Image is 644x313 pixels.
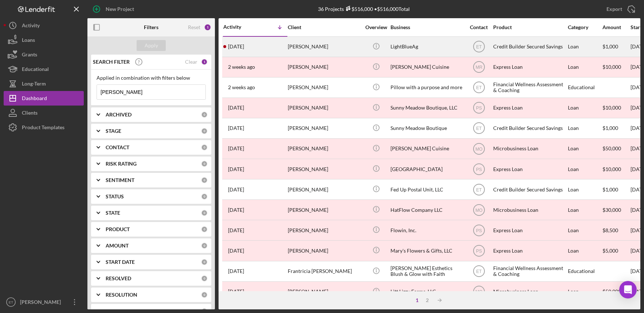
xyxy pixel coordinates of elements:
div: 0 [201,193,208,200]
div: 2 [422,297,432,303]
a: Loans [4,33,84,47]
text: MO [475,289,482,294]
span: $1,000 [602,186,618,193]
div: Express Loan [493,58,566,77]
div: [PERSON_NAME] [288,58,361,77]
div: [PERSON_NAME] [288,37,361,56]
div: 0 [201,144,208,151]
div: 0 [201,226,208,233]
button: Apply [137,40,166,51]
div: Clients [22,106,38,122]
text: MO [475,146,482,151]
div: $10,000 [602,159,630,179]
div: Educational [568,262,602,281]
a: Clients [4,106,84,120]
text: PS [476,228,482,233]
button: Grants [4,47,84,62]
b: RISK RATING [106,161,137,167]
div: Applied in combination with filters below [97,75,206,81]
div: $8,500 [602,221,630,240]
div: [PERSON_NAME] Cuisine [390,58,463,77]
div: Loan [568,159,602,179]
div: Loans [22,33,35,49]
div: Loan [568,282,602,301]
div: Grants [22,47,37,64]
div: Product Templates [22,120,64,136]
button: New Project [87,2,141,16]
div: Long-Term [22,76,46,93]
time: 2025-06-24 23:26 [228,105,244,111]
div: [PERSON_NAME] [288,78,361,97]
button: Long-Term [4,76,84,91]
div: 0 [201,161,208,167]
div: [PERSON_NAME] [288,139,361,158]
b: CONTACT [106,144,129,150]
div: [PERSON_NAME] [288,200,361,219]
div: Litt Lizzy Farms, LLC [390,282,463,301]
time: 2024-10-11 14:08 [228,207,244,213]
div: $30,000 [602,200,630,219]
time: 2025-06-01 18:23 [228,146,244,151]
text: ET [476,269,482,274]
div: Overview [362,24,390,30]
button: Activity [4,18,84,33]
div: Credit Builder Secured Savings [493,37,566,56]
text: ET [476,44,482,49]
b: AMOUNT [106,243,129,249]
div: Mary's Flowers & Gifts, LLC [390,241,463,260]
text: MR [475,65,482,70]
div: Financial Wellness Assessment & Coaching [493,78,566,97]
div: Activity [22,18,40,35]
div: 1 [412,297,422,303]
div: [PERSON_NAME] [18,295,66,311]
div: [PERSON_NAME] [288,119,361,138]
div: Activity [223,24,255,30]
b: RESOLVED [106,276,131,281]
div: $516,000 [344,6,373,12]
div: [PERSON_NAME] Cuisine [390,139,463,158]
div: Educational [22,62,49,78]
time: 2025-09-18 18:40 [228,44,244,49]
div: Pillow with a purpose and more [390,78,463,97]
button: Product Templates [4,120,84,135]
div: Loan [568,241,602,260]
div: Reset [188,24,200,30]
div: [PERSON_NAME] [288,221,361,240]
div: Client [288,24,361,30]
div: Clear [185,59,197,65]
div: Financial Wellness Assessment & Coaching [493,262,566,281]
b: Filters [144,24,158,30]
div: Category [568,24,602,30]
button: Dashboard [4,91,84,106]
div: Amount [602,24,630,30]
div: Export [606,2,622,16]
text: ET [476,85,482,90]
button: Educational [4,62,84,76]
text: ET [476,187,482,192]
b: RESOLUTION [106,292,137,298]
text: ET [9,300,13,304]
div: Microbusiness Loan [493,282,566,301]
text: PS [476,167,482,172]
div: Educational [568,78,602,97]
div: Apply [145,40,158,51]
div: Sunny Meadow Boutique [390,119,463,138]
div: 0 [201,292,208,298]
div: 0 [201,259,208,265]
div: [PERSON_NAME] [288,282,361,301]
div: LightBlueAg [390,37,463,56]
time: 2025-09-08 13:18 [228,84,255,90]
div: Express Loan [493,221,566,240]
div: Credit Builder Secured Savings [493,119,566,138]
div: 1 [204,24,211,31]
time: 2024-07-23 10:42 [228,268,244,274]
div: Business [390,24,463,30]
div: Loan [568,180,602,199]
div: Loan [568,119,602,138]
div: Contact [465,24,492,30]
div: Express Loan [493,159,566,179]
